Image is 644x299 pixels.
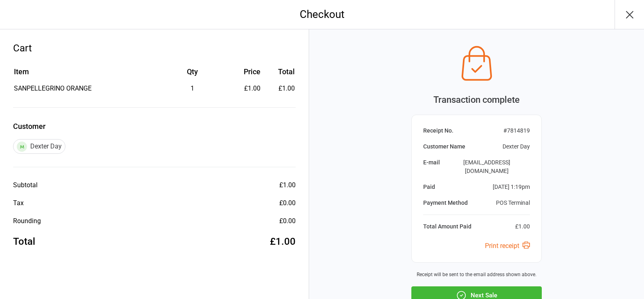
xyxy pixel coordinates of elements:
div: Transaction complete [411,93,542,106]
div: £1.00 [227,84,260,93]
div: E-mail [423,158,440,175]
td: £1.00 [264,84,295,93]
th: Item [14,66,158,83]
div: Payment Method [423,199,468,207]
label: Customer [13,121,296,132]
div: Tax [13,198,24,208]
div: £1.00 [270,234,296,249]
div: # 7814819 [503,126,530,135]
div: £1.00 [515,222,530,231]
div: Receipt No. [423,126,453,135]
div: £0.00 [279,198,296,208]
div: Dexter Day [13,139,65,154]
div: Total [13,234,35,249]
a: Print receipt [485,242,530,250]
div: POS Terminal [496,199,530,207]
div: Dexter Day [503,142,530,151]
div: Subtotal [13,180,38,190]
div: Cart [13,41,296,55]
div: Paid [423,183,435,191]
div: [DATE] 1:19pm [493,183,530,191]
div: £1.00 [279,180,296,190]
div: Rounding [13,216,41,226]
th: Total [264,66,295,83]
div: Receipt will be sent to the email address shown above. [411,271,542,278]
th: Qty [159,66,227,83]
div: Total Amount Paid [423,222,471,231]
div: Customer Name [423,142,465,151]
span: SANPELLEGRINO ORANGE [14,84,92,92]
div: £0.00 [279,216,296,226]
div: Price [227,66,260,77]
div: [EMAIL_ADDRESS][DOMAIN_NAME] [443,158,530,175]
div: 1 [159,84,227,93]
